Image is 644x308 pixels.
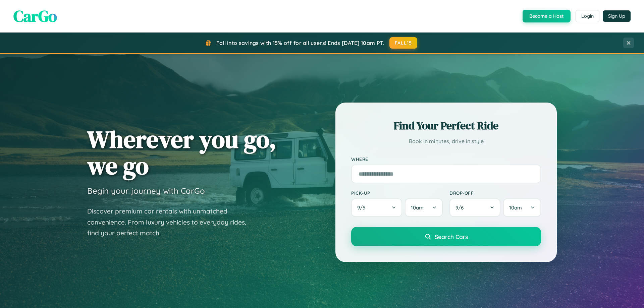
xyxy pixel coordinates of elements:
[449,190,541,196] label: Drop-off
[435,233,468,240] span: Search Cars
[87,186,205,196] h3: Begin your journey with CarGo
[357,204,369,211] span: 9 / 5
[523,10,571,22] button: Become a Host
[405,198,443,217] button: 10am
[351,136,541,146] p: Book in minutes, drive in style
[87,206,255,239] p: Discover premium car rentals with unmatched convenience. From luxury vehicles to everyday rides, ...
[351,118,541,133] h2: Find Your Perfect Ride
[455,204,467,211] span: 9 / 6
[351,156,541,162] label: Where
[449,198,500,217] button: 9/6
[576,10,599,22] button: Login
[389,37,418,49] button: FALL15
[351,227,541,246] button: Search Cars
[351,190,443,196] label: Pick-up
[509,204,522,211] span: 10am
[351,198,402,217] button: 9/5
[13,5,57,27] span: CarGo
[503,198,541,217] button: 10am
[603,10,631,22] button: Sign Up
[87,126,276,179] h1: Wherever you go, we go
[216,40,384,46] span: Fall into savings with 15% off for all users! Ends [DATE] 10am PT.
[411,204,424,211] span: 10am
